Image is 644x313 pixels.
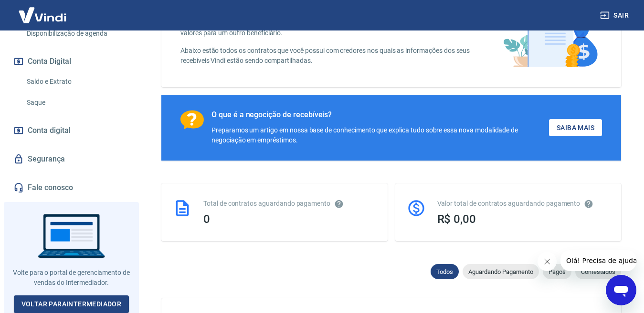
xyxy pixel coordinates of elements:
div: Contestados [575,264,621,279]
iframe: Fechar mensagem [538,252,557,271]
div: Total de contratos aguardando pagamento [203,199,376,209]
a: Saque [23,93,131,112]
div: Pagos [543,264,571,279]
div: Todos [431,264,459,279]
span: Pagos [543,268,571,275]
span: Contestados [575,268,621,275]
svg: O valor comprometido não se refere a pagamentos pendentes na Vindi e sim como garantia a outras i... [584,199,593,209]
a: Saiba Mais [549,119,602,137]
div: Valor total de contratos aguardando pagamento [437,199,610,209]
a: Voltar paraIntermediador [14,295,129,313]
svg: Esses contratos não se referem à Vindi, mas sim a outras instituições. [334,199,344,209]
div: Preparamos um artigo em nossa base de conhecimento que explica tudo sobre essa nova modalidade de... [211,125,549,145]
img: Vindi [11,0,74,30]
span: Todos [431,268,459,275]
button: Sair [598,7,633,24]
span: Aguardando Pagamento [463,268,539,275]
p: Abaixo estão todos os contratos que você possui com credores nos quais as informações dos seus re... [180,46,475,66]
a: Segurança [11,149,131,170]
a: Conta digital [11,120,131,141]
iframe: Mensagem da empresa [560,250,636,271]
div: Aguardando Pagamento [463,264,539,279]
a: Disponibilização de agenda [23,24,131,43]
a: Saldo e Extrato [23,72,131,91]
span: Olá! Precisa de ajuda? [6,7,80,14]
iframe: Botão para abrir a janela de mensagens [606,275,636,305]
div: 0 [203,212,376,226]
span: Conta digital [28,124,71,137]
span: R$ 0,00 [437,212,476,226]
a: Fale conosco [11,177,131,198]
button: Conta Digital [11,51,131,72]
img: Ícone com um ponto de interrogação. [180,110,204,130]
div: O que é a negocição de recebíveis? [211,110,549,120]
